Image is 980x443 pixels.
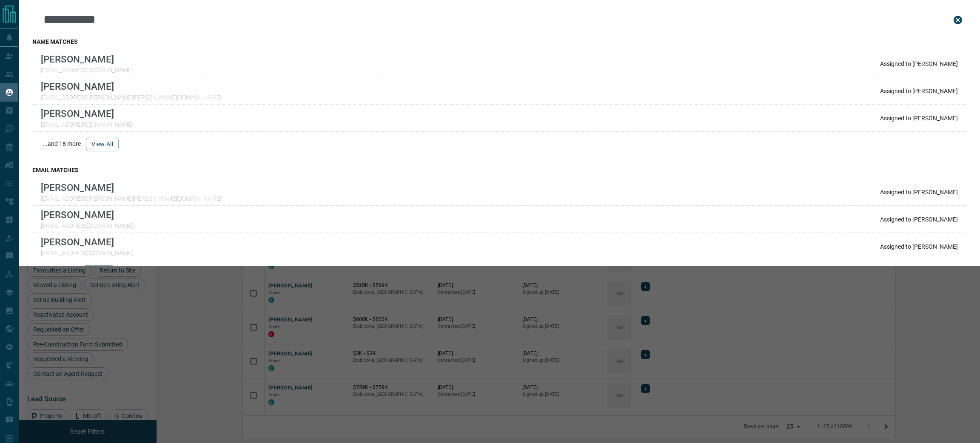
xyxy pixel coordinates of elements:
p: [PERSON_NAME] [41,209,133,220]
div: ...and 3 more [32,260,966,285]
button: view all [83,265,115,280]
p: Assigned to [PERSON_NAME] [880,216,958,223]
p: [EMAIL_ADDRESS][DOMAIN_NAME] [41,222,133,229]
p: [PERSON_NAME] [41,236,133,247]
p: [PERSON_NAME] [41,81,221,92]
div: ...and 18 more [32,132,966,156]
p: Assigned to [PERSON_NAME] [880,243,958,250]
p: [EMAIL_ADDRESS][DOMAIN_NAME] [41,250,133,256]
p: [EMAIL_ADDRESS][PERSON_NAME][PERSON_NAME][DOMAIN_NAME] [41,94,221,101]
p: [PERSON_NAME] [41,182,221,193]
p: Assigned to [PERSON_NAME] [880,88,958,94]
button: view all [86,137,119,151]
p: Assigned to [PERSON_NAME] [880,115,958,122]
h3: email matches [32,167,966,173]
p: [EMAIL_ADDRESS][DOMAIN_NAME] [41,121,133,128]
h3: name matches [32,38,966,45]
p: Assigned to [PERSON_NAME] [880,189,958,196]
p: [PERSON_NAME] [41,54,133,65]
button: close search bar [949,11,966,28]
p: Assigned to [PERSON_NAME] [880,60,958,67]
p: [EMAIL_ADDRESS][DOMAIN_NAME] [41,67,133,74]
p: [PERSON_NAME] [41,108,133,119]
p: [EMAIL_ADDRESS][PERSON_NAME][PERSON_NAME][DOMAIN_NAME] [41,195,221,202]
